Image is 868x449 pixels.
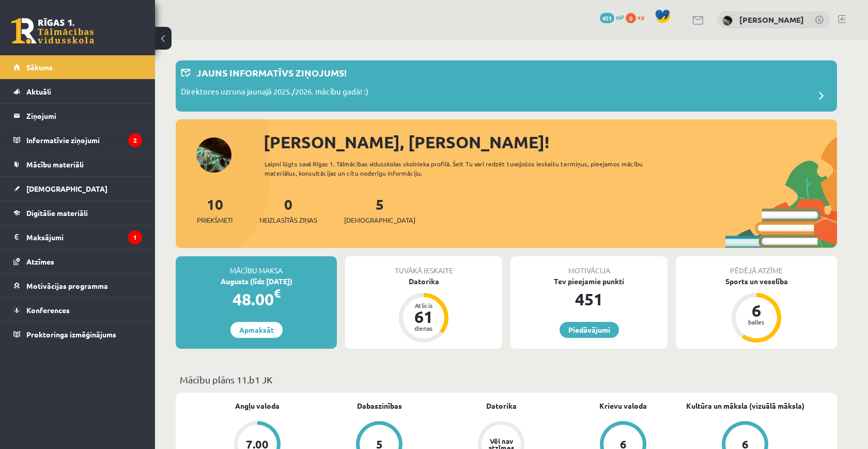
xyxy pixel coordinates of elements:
[13,152,142,176] a: Mācību materiāli
[11,18,94,44] a: Rīgas 1. Tālmācības vidusskola
[13,298,142,322] a: Konferences
[344,195,415,225] a: 5[DEMOGRAPHIC_DATA]
[739,14,804,25] a: [PERSON_NAME]
[26,184,107,193] span: [DEMOGRAPHIC_DATA]
[26,104,142,128] legend: Ziņojumi
[26,305,70,315] span: Konferences
[265,159,661,178] div: Laipni lūgts savā Rīgas 1. Tālmācības vidusskolas skolnieka profilā. Šeit Tu vari redzēt tuvojošo...
[26,63,53,72] span: Sākums
[344,215,415,225] span: [DEMOGRAPHIC_DATA]
[676,276,837,287] div: Sports un veselība
[626,13,649,21] a: 0 xp
[180,373,833,386] p: Mācību plāns 11.b1 JK
[13,177,142,200] a: [DEMOGRAPHIC_DATA]
[345,276,502,287] div: Datorika
[676,256,837,276] div: Pēdējā atzīme
[741,302,772,319] div: 6
[235,400,280,411] a: Angļu valoda
[196,66,347,80] p: Jauns informatīvs ziņojums!
[13,250,142,273] a: Atzīmes
[345,276,502,344] a: Datorika Atlicis 61 dienas
[741,319,772,325] div: balles
[197,195,233,225] a: 10Priekšmeti
[26,87,51,96] span: Aktuāli
[263,130,837,154] div: [PERSON_NAME], [PERSON_NAME]!
[686,400,804,411] a: Kultūra un māksla (vizuālā māksla)
[13,128,142,152] a: Informatīvie ziņojumi2
[13,104,142,128] a: Ziņojumi
[26,208,88,218] span: Digitālie materiāli
[560,322,619,338] a: Piedāvājumi
[259,215,317,225] span: Neizlasītās ziņas
[13,55,142,79] a: Sākums
[197,215,233,225] span: Priekšmeti
[408,308,439,325] div: 61
[230,322,283,338] a: Apmaksāt
[13,80,142,103] a: Aktuāli
[26,281,108,290] span: Motivācijas programma
[357,400,402,411] a: Dabaszinības
[510,256,668,276] div: Motivācija
[128,230,142,244] i: 1
[26,257,54,266] span: Atzīmes
[13,322,142,346] a: Proktoringa izmēģinājums
[722,16,733,26] img: Marta Cekula
[638,13,644,21] span: xp
[510,287,668,312] div: 451
[408,325,439,331] div: dienas
[26,330,116,339] span: Proktoringa izmēģinājums
[26,160,84,169] span: Mācību materiāli
[600,13,614,23] span: 451
[599,400,647,411] a: Krievu valoda
[616,13,624,21] span: mP
[274,286,281,301] span: €
[128,133,142,147] i: 2
[13,225,142,249] a: Maksājumi1
[26,225,142,249] legend: Maksājumi
[259,195,317,225] a: 0Neizlasītās ziņas
[176,256,337,276] div: Mācību maksa
[345,256,502,276] div: Tuvākā ieskaite
[486,400,517,411] a: Datorika
[13,274,142,298] a: Motivācijas programma
[176,287,337,312] div: 48.00
[626,13,636,23] span: 0
[676,276,837,344] a: Sports un veselība 6 balles
[26,128,142,152] legend: Informatīvie ziņojumi
[600,13,624,21] a: 451 mP
[510,276,668,287] div: Tev pieejamie punkti
[181,86,368,100] p: Direktores uzruna jaunajā 2025./2026. mācību gadā! :)
[408,302,439,308] div: Atlicis
[181,66,832,106] a: Jauns informatīvs ziņojums! Direktores uzruna jaunajā 2025./2026. mācību gadā! :)
[13,201,142,225] a: Digitālie materiāli
[176,276,337,287] div: Augusts (līdz [DATE])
